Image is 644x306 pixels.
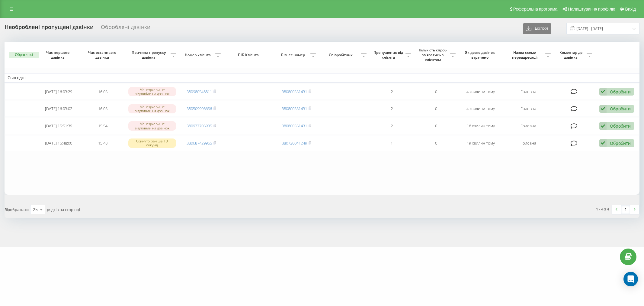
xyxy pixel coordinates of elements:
td: 15:48 [81,135,125,151]
span: Як довго дзвінок втрачено [463,50,498,60]
div: Обробити [610,123,631,129]
div: Скинуто раніше 10 секунд [128,138,176,148]
div: Оброблені дзвінки [101,24,150,33]
a: 380730041249 [282,140,307,146]
div: Open Intercom Messenger [623,272,638,286]
td: [DATE] 16:03:02 [36,101,81,117]
div: Менеджери не відповіли на дзвінок [128,104,176,113]
td: 1 [370,135,414,151]
td: [DATE] 15:51:39 [36,118,81,134]
a: 380800351431 [282,106,307,111]
a: 380687429965 [187,140,212,146]
td: Головна [503,118,554,134]
td: 0 [414,101,458,117]
span: Назва схеми переадресації [506,50,545,60]
span: рядків на сторінці [47,207,80,212]
span: Бізнес номер [277,53,310,57]
span: Причина пропуску дзвінка [128,50,171,60]
div: Менеджери не відповіли на дзвінок [128,121,176,130]
td: 15:54 [81,118,125,134]
span: Пропущених від клієнта [373,50,405,60]
td: 0 [414,84,458,100]
a: 1 [621,205,630,214]
span: Налаштування профілю [568,7,615,11]
td: 4 хвилини тому [459,101,503,117]
span: Номер клієнта [182,53,215,57]
button: Експорт [523,23,551,34]
td: 0 [414,118,458,134]
td: Головна [503,84,554,100]
span: Відображати [5,207,29,212]
td: 16:05 [81,101,125,117]
span: Співробітник [322,53,361,57]
td: 16 хвилин тому [459,118,503,134]
span: Час останнього дзвінка [86,50,120,60]
td: Сьогодні [5,73,639,82]
a: 380800351431 [282,123,307,129]
span: Коментар до дзвінка [557,50,587,60]
td: 2 [370,118,414,134]
td: 19 хвилин тому [459,135,503,151]
td: 2 [370,84,414,100]
span: Реферальна програма [513,7,558,11]
span: Вихід [625,7,636,11]
td: Головна [503,135,554,151]
div: Необроблені пропущені дзвінки [5,24,94,33]
td: 4 хвилини тому [459,84,503,100]
button: Обрати всі [9,52,39,58]
div: 1 - 4 з 4 [596,206,609,212]
a: 380980546811 [187,89,212,94]
div: Менеджери не відповіли на дзвінок [128,87,176,96]
span: Час першого дзвінка [41,50,76,60]
td: 16:05 [81,84,125,100]
a: 380509906656 [187,106,212,111]
td: [DATE] 15:48:00 [36,135,81,151]
a: 380800351431 [282,89,307,94]
div: Обробити [610,106,631,112]
div: 25 [33,207,38,213]
span: ПІБ Клієнта [229,53,269,57]
td: 2 [370,101,414,117]
div: Обробити [610,140,631,146]
span: Кількість спроб зв'язатись з клієнтом [417,48,450,62]
td: Головна [503,101,554,117]
a: 380977705935 [187,123,212,129]
td: [DATE] 16:03:29 [36,84,81,100]
div: Обробити [610,89,631,95]
td: 0 [414,135,458,151]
